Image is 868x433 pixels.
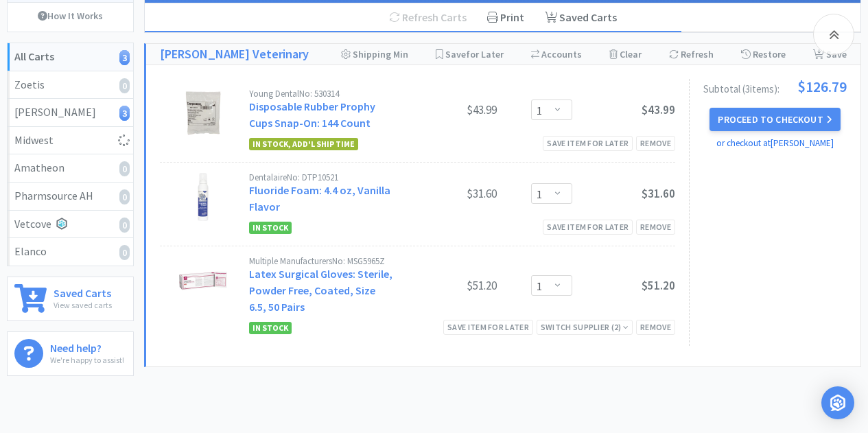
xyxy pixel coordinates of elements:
i: 0 [119,245,130,260]
a: Latex Surgical Gloves: Sterile, Powder Free, Coated, Size 6.5, 50 Pairs [249,267,392,314]
div: Save item for later [543,220,633,234]
div: Save item for later [543,136,633,150]
span: $51.20 [642,278,675,293]
div: Shipping Min [341,44,408,65]
a: or checkout at [PERSON_NAME] [716,137,834,149]
i: 3 [119,50,130,65]
p: We're happy to assist! [50,353,124,366]
div: Subtotal ( 3 item s ): [703,79,847,94]
span: In Stock [249,222,292,234]
h6: Saved Carts [54,284,112,299]
span: $31.60 [642,186,675,201]
div: Clear [609,44,642,65]
div: Switch Supplier ( 2 ) [541,320,629,333]
a: Pharmsource AH0 [8,183,133,211]
a: All Carts3 [8,43,133,71]
div: Accounts [531,44,582,65]
i: 0 [119,161,130,176]
button: Proceed to Checkout [709,108,840,131]
a: Midwest [8,127,133,155]
a: Vetcove0 [8,211,133,239]
span: In stock, add'l ship time [249,138,358,150]
div: Open Intercom Messenger [821,386,854,419]
img: 5121f548c5f549f9a4c97e2167143c67_201214.jpeg [179,173,227,221]
span: In Stock [249,322,292,334]
div: Save item for later [443,320,533,334]
div: Young Dental No: 530314 [249,89,394,98]
strong: All Carts [14,49,54,63]
h6: Need help? [50,339,124,353]
span: $126.79 [797,79,847,94]
a: Fluoride Foam: 4.4 oz, Vanilla Flavor [249,183,390,213]
div: Refresh Carts [379,3,477,32]
div: Remove [636,136,675,150]
div: $43.99 [394,102,497,118]
a: Zoetis0 [8,71,133,100]
div: Print [477,3,535,32]
img: ecc0358f2a544afc8f1c0f0a871ae38b_71863.jpeg [179,89,227,137]
a: [PERSON_NAME]3 [8,99,133,127]
div: Refresh [669,44,714,65]
div: Remove [636,320,675,334]
div: Remove [636,220,675,234]
i: 0 [119,189,130,204]
i: 0 [119,78,130,93]
div: Midwest [14,132,126,150]
div: [PERSON_NAME] [14,104,126,121]
img: 704bf9b732c14deeba4b46b814ea54b8_438991.jpeg [179,257,227,305]
div: Elanco [14,243,126,261]
a: How It Works [8,3,133,29]
span: $43.99 [642,102,675,117]
div: Multiple Manufacturers No: MSG5965Z [249,257,394,266]
a: Saved CartsView saved carts [7,277,134,321]
div: $31.60 [394,185,497,202]
a: [PERSON_NAME] Veterinary [160,45,309,65]
div: $51.20 [394,277,497,294]
div: Zoetis [14,76,126,94]
i: 0 [119,218,130,233]
span: Save for Later [445,48,504,60]
p: View saved carts [54,299,112,312]
div: Restore [741,44,786,65]
div: Dentalaire No: DTP10521 [249,173,394,182]
div: Save [813,44,847,65]
div: Amatheon [14,159,126,177]
a: Disposable Rubber Prophy Cups Snap-On: 144 Count [249,100,375,130]
div: Vetcove [14,215,126,233]
a: Saved Carts [535,3,627,32]
a: Amatheon0 [8,154,133,183]
i: 3 [119,106,130,121]
div: Pharmsource AH [14,187,126,205]
a: Elanco0 [8,238,133,266]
